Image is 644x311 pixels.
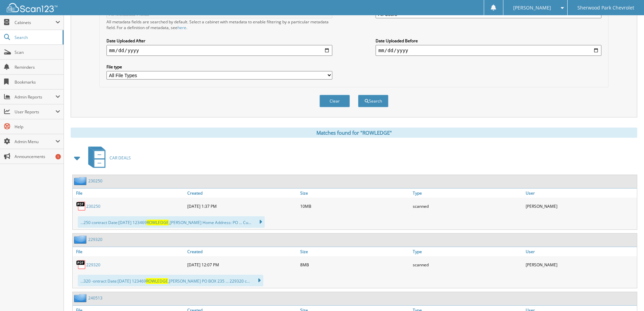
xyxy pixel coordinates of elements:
img: PDF.png [76,260,86,270]
img: PDF.png [76,201,86,211]
span: CAR DEALS [110,155,131,161]
input: start [106,45,332,56]
img: folder2.png [74,177,88,185]
span: ROWLEDGE [147,220,169,225]
span: User Reports [15,109,55,115]
span: Announcements [15,154,60,159]
a: 230250 [88,178,102,184]
div: All metadata fields are searched by default. Select a cabinet with metadata to enable filtering b... [106,19,332,30]
div: scanned [411,199,524,213]
label: File type [106,64,332,70]
span: Admin Menu [15,139,55,145]
span: ROWLEDGE [146,278,168,284]
a: User [524,188,637,198]
a: here [177,25,186,30]
span: Scan [15,49,60,55]
span: Sherwood Park Chevrolet [577,6,634,10]
label: Date Uploaded After [106,38,332,44]
div: 8MB [299,258,411,271]
a: Type [411,188,524,198]
button: Clear [319,95,350,107]
a: 240513 [88,295,102,301]
a: Created [186,247,299,256]
button: Search [358,95,388,107]
span: [PERSON_NAME] [513,6,551,10]
div: 1 [55,154,61,159]
span: Help [15,124,60,130]
label: Date Uploaded Before [376,38,601,44]
a: 229320 [86,262,100,268]
a: File [73,188,186,198]
a: 229320 [88,237,102,242]
div: 10MB [299,199,411,213]
div: [PERSON_NAME] [524,258,637,271]
div: [DATE] 12:07 PM [186,258,299,271]
div: [PERSON_NAME] [524,199,637,213]
img: scan123-logo-white.svg [7,3,57,12]
span: Cabinets [15,20,55,25]
span: Reminders [15,64,60,70]
a: File [73,247,186,256]
a: Size [299,188,411,198]
a: 230250 [86,203,100,209]
div: ...250 contract Date:[DATE] 123469 ,[PERSON_NAME] Home Address: PO ... Cu... [78,216,265,228]
span: Admin Reports [15,94,55,100]
a: CAR DEALS [84,145,131,171]
img: folder2.png [74,294,88,302]
a: User [524,247,637,256]
img: folder2.png [74,235,88,244]
div: Matches found for "ROWLEDGE" [71,128,637,138]
a: Type [411,247,524,256]
div: ...320 -ontract Date:[DATE] 123469 ,[PERSON_NAME] PO BOX 235 ... 229320 c... [78,275,263,286]
a: Size [299,247,411,256]
span: Search [15,35,59,40]
span: Bookmarks [15,79,60,85]
div: [DATE] 1:37 PM [186,199,299,213]
input: end [376,45,601,56]
div: scanned [411,258,524,271]
a: Created [186,188,299,198]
